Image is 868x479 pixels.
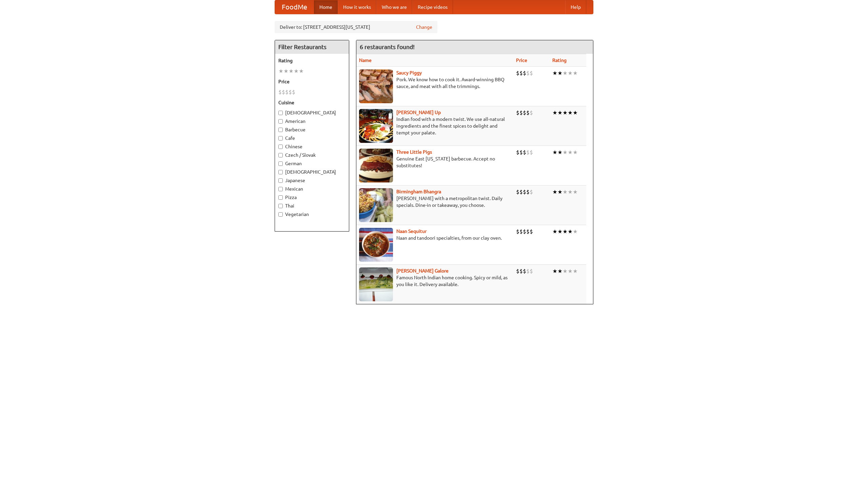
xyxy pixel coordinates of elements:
[278,211,346,218] label: Vegetarian
[278,202,346,209] label: Thai
[278,186,346,192] label: Mexican
[557,228,563,235] li: ★
[530,69,533,77] li: $
[278,169,346,175] label: [DEMOGRAPHIC_DATA]
[563,267,568,275] li: ★
[278,135,346,141] label: Cafe
[359,188,393,222] img: bhangra.jpg
[519,267,523,275] li: $
[278,177,346,184] label: Japanese
[396,110,441,115] a: [PERSON_NAME] Up
[519,228,523,235] li: $
[523,149,526,156] li: $
[275,0,314,14] a: FoodMe
[292,88,295,96] li: $
[289,88,292,96] li: $
[275,40,349,54] h4: Filter Restaurants
[530,149,533,156] li: $
[278,111,283,115] input: [DEMOGRAPHIC_DATA]
[557,267,563,275] li: ★
[526,228,530,235] li: $
[359,58,372,63] a: Name
[278,109,346,116] label: [DEMOGRAPHIC_DATA]
[396,268,449,274] b: [PERSON_NAME] Galore
[278,187,283,191] input: Mexican
[519,149,523,156] li: $
[563,109,568,116] li: ★
[519,188,523,196] li: $
[299,67,304,75] li: ★
[278,160,346,167] label: German
[563,188,568,196] li: ★
[359,155,511,169] p: Genuine East [US_STATE] barbecue. Accept no substitutes!
[278,78,346,85] h5: Price
[359,235,511,241] p: Naan and tandoori specialties, from our clay oven.
[314,0,338,14] a: Home
[278,152,346,158] label: Czech / Slovak
[563,228,568,235] li: ★
[282,88,285,96] li: $
[396,70,422,75] a: Saucy Piggy
[278,153,283,157] input: Czech / Slovak
[573,109,578,116] li: ★
[359,109,393,143] img: curryup.jpg
[294,67,299,75] li: ★
[359,116,511,136] p: Indian food with a modern twist. We use all-natural ingredients and the finest spices to delight ...
[565,0,586,14] a: Help
[338,0,376,14] a: How it works
[278,88,282,96] li: $
[278,118,346,125] label: American
[289,67,294,75] li: ★
[416,24,432,30] a: Change
[557,188,563,196] li: ★
[516,228,519,235] li: $
[376,0,412,14] a: Who we are
[557,149,563,156] li: ★
[283,67,289,75] li: ★
[568,228,573,235] li: ★
[516,109,519,116] li: $
[278,57,346,64] h5: Rating
[516,149,519,156] li: $
[530,267,533,275] li: $
[519,109,523,116] li: $
[523,188,526,196] li: $
[278,119,283,124] input: American
[516,188,519,196] li: $
[530,188,533,196] li: $
[573,188,578,196] li: ★
[359,76,511,90] p: Pork. We know how to cook it. Award-winning BBQ sauce, and meat with all the trimmings.
[516,58,527,63] a: Price
[568,267,573,275] li: ★
[278,212,283,217] input: Vegetarian
[573,149,578,156] li: ★
[563,149,568,156] li: ★
[552,149,557,156] li: ★
[516,69,519,77] li: $
[526,267,530,275] li: $
[526,149,530,156] li: $
[526,188,530,196] li: $
[359,195,511,209] p: [PERSON_NAME] with a metropolitan twist. Daily specials. Dine-in or takeaway, you choose.
[278,178,283,183] input: Japanese
[530,109,533,116] li: $
[278,67,283,75] li: ★
[552,58,567,63] a: Rating
[573,228,578,235] li: ★
[278,194,346,201] label: Pizza
[278,170,283,174] input: [DEMOGRAPHIC_DATA]
[359,274,511,288] p: Famous North Indian home cooking. Spicy or mild, as you like it. Delivery available.
[552,188,557,196] li: ★
[568,188,573,196] li: ★
[526,109,530,116] li: $
[519,69,523,77] li: $
[359,69,393,103] img: saucy.jpg
[552,69,557,77] li: ★
[396,189,441,194] a: Birmingham Bhangra
[396,149,432,155] a: Three Little Pigs
[278,204,283,208] input: Thai
[278,161,283,166] input: German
